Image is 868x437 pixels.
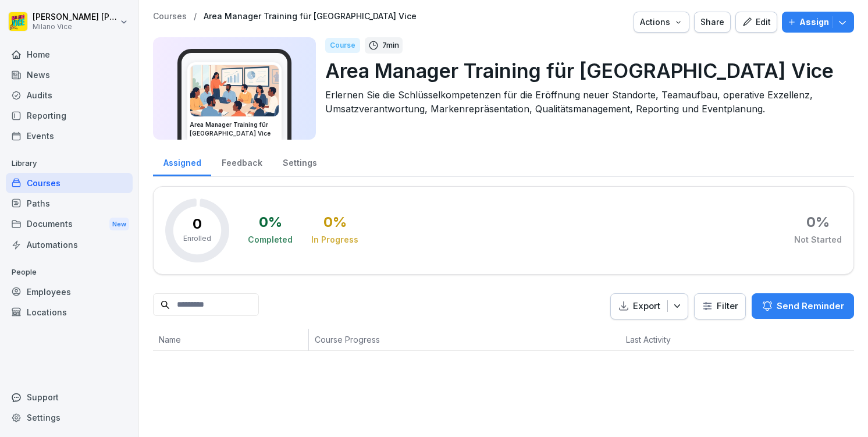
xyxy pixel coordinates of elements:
button: Send Reminder [752,293,854,319]
a: Automations [6,235,133,255]
div: In Progress [311,234,358,246]
div: Filter [702,300,738,312]
div: Support [6,387,133,407]
div: Share [700,16,724,29]
a: Courses [6,173,133,193]
p: 0 [193,217,202,231]
a: Reporting [6,105,133,126]
p: Course Progress [315,333,498,346]
a: News [6,65,133,85]
a: Home [6,44,133,65]
a: DocumentsNew [6,214,133,235]
a: Feedback [211,147,272,176]
p: Milano Vice [33,23,118,31]
button: Actions [634,12,689,33]
p: 7 min [382,40,399,51]
a: Paths [6,193,133,214]
div: Course [325,38,360,53]
button: Export [610,293,688,319]
div: Completed [248,234,293,246]
p: Assign [799,16,829,29]
a: Courses [153,12,187,22]
div: 0 % [323,215,347,229]
p: Name [159,333,303,346]
p: People [6,263,133,282]
p: Last Activity [626,333,712,346]
p: Send Reminder [777,300,844,312]
button: Assign [782,12,854,33]
img: vp6ee53rhz60h5ikg2upl29e.png [190,65,279,116]
button: Edit [735,12,777,33]
a: Events [6,126,133,146]
a: Audits [6,85,133,105]
div: 0 % [806,215,830,229]
p: Export [633,300,660,313]
div: Actions [640,16,683,29]
p: [PERSON_NAME] [PERSON_NAME] [33,12,118,22]
p: Library [6,154,133,173]
div: Documents [6,214,133,235]
p: Erlernen Sie die Schlüsselkompetenzen für die Eröffnung neuer Standorte, Teamaufbau, operative Ex... [325,88,845,116]
p: Area Manager Training für [GEOGRAPHIC_DATA] Vice [325,56,845,86]
div: New [109,218,129,231]
a: Employees [6,282,133,302]
a: Assigned [153,147,211,176]
a: Locations [6,302,133,322]
button: Share [694,12,731,33]
div: Not Started [794,234,842,246]
h3: Area Manager Training für [GEOGRAPHIC_DATA] Vice [190,120,279,138]
button: Filter [695,294,745,319]
p: Enrolled [183,233,211,244]
div: 0 % [259,215,282,229]
a: Area Manager Training für [GEOGRAPHIC_DATA] Vice [204,12,417,22]
div: Edit [742,16,771,29]
p: / [194,12,197,22]
a: Settings [6,407,133,428]
a: Settings [272,147,327,176]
